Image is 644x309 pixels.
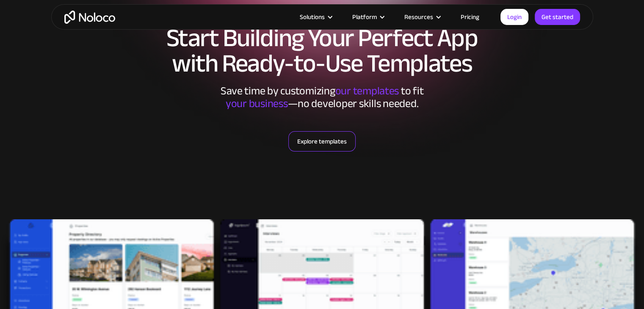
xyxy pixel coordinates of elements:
[289,11,342,22] div: Solutions
[394,11,450,22] div: Resources
[64,11,115,24] a: home
[342,11,394,22] div: Platform
[450,11,490,22] a: Pricing
[535,9,580,25] a: Get started
[500,9,528,25] a: Login
[288,131,356,152] a: Explore templates
[226,93,288,114] span: your business
[300,11,325,22] div: Solutions
[352,11,377,22] div: Platform
[60,25,585,76] h1: Start Building Your Perfect App with Ready-to-Use Templates
[335,80,399,101] span: our templates
[404,11,433,22] div: Resources
[195,85,449,110] div: Save time by customizing to fit ‍ —no developer skills needed.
